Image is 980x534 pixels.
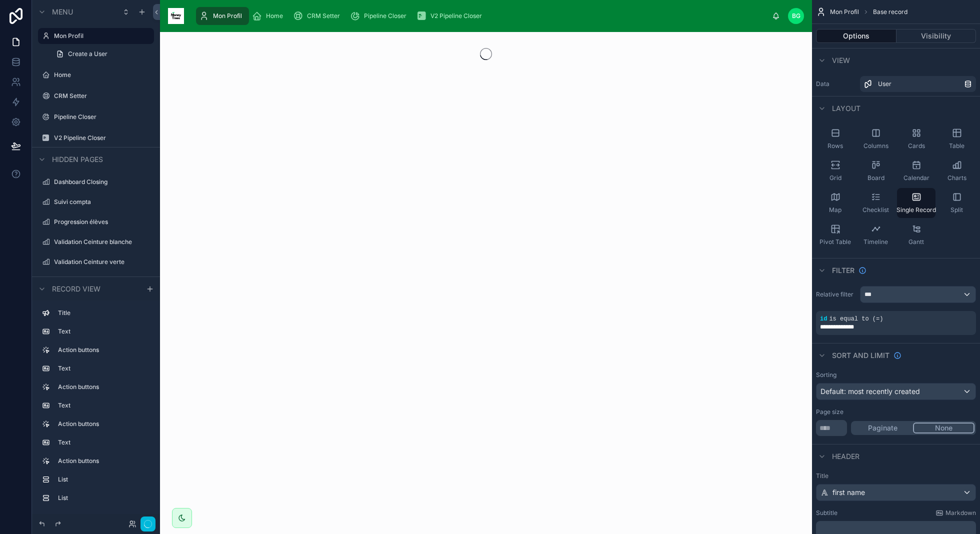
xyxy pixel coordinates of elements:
button: Pivot Table [816,220,854,250]
label: Data [816,80,856,88]
span: View [832,55,850,65]
label: Progression élèves [54,218,148,226]
label: Title [816,472,976,480]
span: Create a User [68,50,107,58]
span: Table [949,142,964,150]
label: Text [58,401,146,409]
button: Visibility [896,29,976,43]
a: Markdown [935,509,976,517]
label: Suivi compta [54,198,148,206]
button: Paginate [852,422,913,433]
button: Columns [856,124,895,154]
a: Create a User [50,46,154,62]
button: Options [816,29,896,43]
a: CRM Setter [290,7,347,25]
button: Gantt [897,220,935,250]
span: Layout [832,103,860,113]
span: Hidden pages [52,154,103,164]
label: V2 Pipeline Closer [54,134,148,142]
span: CRM Setter [307,12,340,20]
span: BG [792,12,800,20]
span: Calendar [903,174,929,182]
img: App logo [168,8,184,24]
span: Record view [52,283,100,293]
label: Action buttons [58,457,146,465]
span: Mon Profil [213,12,242,20]
span: Pipeline Closer [364,12,406,20]
button: Board [856,156,895,186]
label: Sorting [816,371,836,379]
span: is equal to (=) [829,315,883,322]
label: Subtitle [816,509,837,517]
span: Base record [873,8,907,16]
button: None [913,422,974,433]
button: Default: most recently created [816,383,976,400]
a: Home [249,7,290,25]
span: Timeline [863,238,888,246]
button: Checklist [856,188,895,218]
label: Home [54,71,148,79]
label: Validation Ceinture blanche [54,238,148,246]
span: Menu [52,7,73,17]
label: Mon Profil [54,32,148,40]
a: User [860,76,976,92]
label: Validation Ceinture verte [54,258,148,266]
button: Rows [816,124,854,154]
label: Action buttons [58,383,146,391]
span: Cards [908,142,925,150]
label: Text [58,364,146,372]
span: Columns [863,142,888,150]
span: User [878,80,891,88]
div: scrollable content [192,5,772,27]
label: Title [58,309,146,317]
span: Split [950,206,963,214]
span: Default: most recently created [820,387,920,395]
label: Action buttons [58,346,146,354]
span: Gantt [908,238,924,246]
button: Cards [897,124,935,154]
button: Single Record [897,188,935,218]
span: Board [867,174,884,182]
label: Action buttons [58,420,146,428]
label: Text [58,438,146,446]
span: Charts [947,174,966,182]
label: List [58,475,146,483]
a: Mon Profil [196,7,249,25]
button: Timeline [856,220,895,250]
span: Map [829,206,841,214]
span: Mon Profil [830,8,859,16]
span: Pivot Table [819,238,851,246]
label: List [58,494,146,502]
span: Rows [827,142,843,150]
label: Dashboard Closing [54,178,148,186]
a: V2 Pipeline Closer [413,7,489,25]
span: Checklist [862,206,889,214]
button: Grid [816,156,854,186]
a: Pipeline Closer [347,7,413,25]
label: Text [58,327,146,335]
button: Calendar [897,156,935,186]
label: Relative filter [816,290,856,298]
span: Markdown [945,509,976,517]
label: Pipeline Closer [54,113,148,121]
button: Charts [937,156,976,186]
button: Split [937,188,976,218]
span: Home [266,12,283,20]
span: Single Record [896,206,936,214]
label: Page size [816,408,843,416]
span: id [820,315,827,322]
span: Grid [829,174,841,182]
span: Header [832,451,859,461]
span: Sort And Limit [832,350,889,360]
label: CRM Setter [54,92,148,100]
